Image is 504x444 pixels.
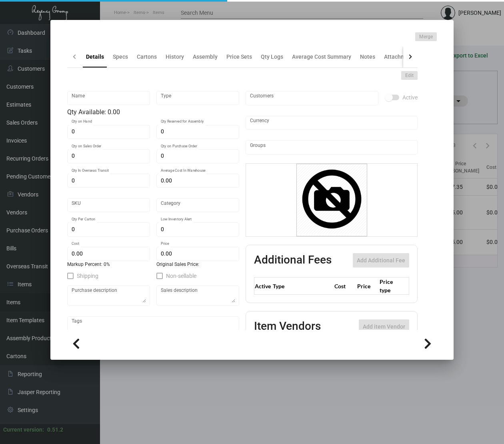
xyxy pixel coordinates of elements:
[384,53,417,61] div: Attachments
[193,53,218,61] div: Assembly
[47,426,63,434] div: 0.51.2
[137,53,157,61] div: Cartons
[402,93,418,102] span: Active
[419,34,433,40] span: Merge
[254,319,321,334] h2: Item Vendors
[254,253,332,268] h2: Additional Fees
[415,32,437,41] button: Merge
[226,53,252,61] div: Price Sets
[405,72,414,79] span: Edit
[359,319,409,334] button: Add item Vendor
[401,71,418,80] button: Edit
[261,53,283,61] div: Qty Logs
[113,53,128,61] div: Specs
[271,277,332,295] th: Type
[166,271,196,281] span: Non-sellable
[77,271,98,281] span: Shipping
[360,53,375,61] div: Notes
[86,53,104,61] div: Details
[353,253,409,268] button: Add Additional Fee
[166,53,184,61] div: History
[254,277,271,295] th: Active
[3,426,44,434] div: Current version:
[250,144,414,151] input: Add new..
[250,95,374,101] input: Add new..
[332,277,355,295] th: Cost
[355,277,378,295] th: Price
[363,323,405,330] span: Add item Vendor
[67,107,239,117] div: Qty Available: 0.00
[378,277,402,295] th: Price type
[292,53,351,61] div: Average Cost Summary
[357,257,405,264] span: Add Additional Fee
